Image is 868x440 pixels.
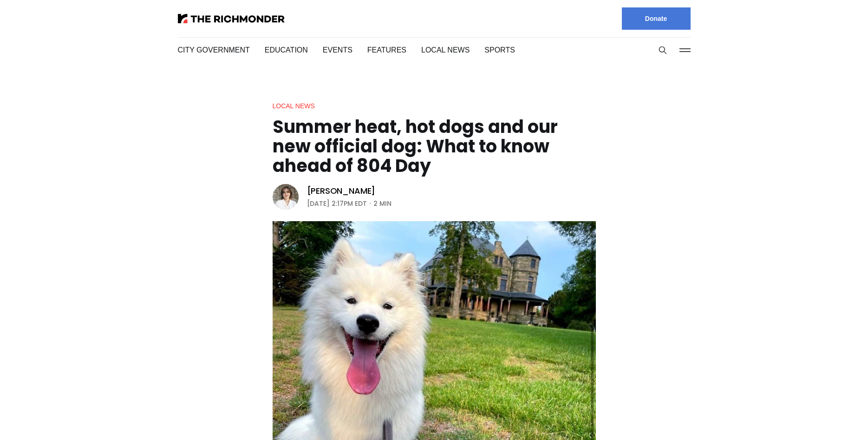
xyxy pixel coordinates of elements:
img: The Richmonder [178,14,285,23]
a: Donate [622,7,691,30]
time: [DATE] 2:17PM EDT [307,198,367,209]
img: Eleanor Shaw [273,184,299,210]
h1: Summer heat, hot dogs and our new official dog: What to know ahead of 804 Day [273,117,596,176]
a: [PERSON_NAME] [307,185,376,197]
a: Features [367,46,406,54]
a: Sports [484,46,515,54]
button: Search this site [656,43,670,57]
a: City Government [178,46,250,54]
a: Events [323,46,352,54]
a: Local News [273,102,315,110]
a: Education [265,46,308,54]
a: Local News [421,46,470,54]
iframe: portal-trigger [790,394,868,440]
span: 2 min [373,198,392,209]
